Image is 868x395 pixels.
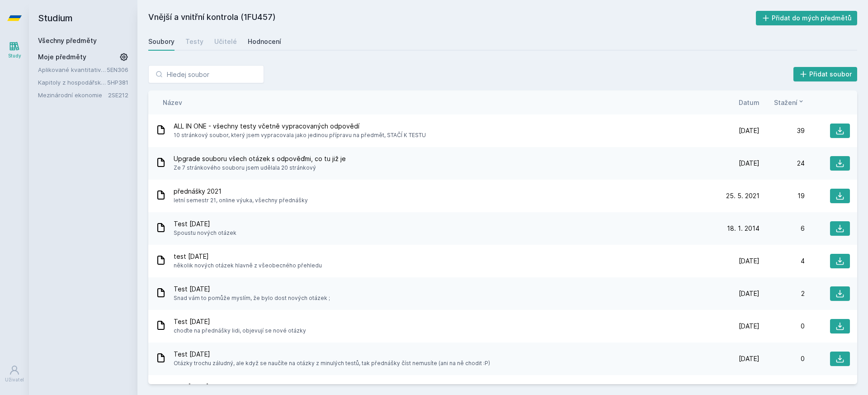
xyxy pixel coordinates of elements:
[774,98,797,107] span: Stažení
[174,228,236,238] span: Spoustu nových otázek
[38,37,97,44] a: Všechny předměty
[174,131,426,140] span: 10 stránkový soubor, který jsem vypracovala jako jedinou přípravu na předmět, STAČÍ K TESTU
[248,33,281,51] a: Hodnocení
[174,326,306,335] span: choďte na přednášky lidi, objevují se nové otázky
[38,65,107,74] a: Aplikované kvantitativní metody I
[163,98,182,107] button: Název
[759,354,805,363] div: 0
[107,79,128,86] a: 5HP381
[174,187,308,196] span: přednášky 2021
[248,37,281,46] div: Hodnocení
[759,224,805,233] div: 6
[107,66,128,73] a: 5EN306
[2,36,27,64] a: Study
[38,90,108,100] a: Mezinárodní ekonomie
[739,322,759,331] span: [DATE]
[2,360,27,388] a: Uživatel
[174,196,308,205] span: letní semestr 21, online výuka, všechny přednášky
[185,37,203,46] div: Testy
[739,98,759,107] button: Datum
[739,289,759,298] span: [DATE]
[148,33,175,51] a: Soubory
[739,126,759,135] span: [DATE]
[214,33,237,51] a: Učitelé
[185,33,203,51] a: Testy
[756,11,858,25] button: Přidat do mých předmětů
[726,191,759,200] span: 25. 5. 2021
[174,317,306,326] span: Test [DATE]
[174,294,330,303] span: Snad vám to pomůže myslím, že bylo dost nových otázek ;
[8,52,21,59] div: Study
[38,52,86,62] span: Moje předměty
[108,91,128,99] a: 2SE212
[174,285,330,294] span: Test [DATE]
[174,219,236,228] span: Test [DATE]
[774,98,805,107] button: Stažení
[174,252,322,261] span: test [DATE]
[759,126,805,135] div: 39
[759,322,805,331] div: 0
[174,359,490,368] span: Otázky trochu záludný, ale když se naučíte na otázky z minulých testů, tak přednášky číst nemusít...
[174,261,322,270] span: několik nových otázek hlavně z všeobecného přehledu
[759,159,805,168] div: 24
[739,354,759,363] span: [DATE]
[727,224,759,233] span: 18. 1. 2014
[759,191,805,200] div: 19
[793,67,858,81] button: Přidat soubor
[174,122,426,131] span: ALL IN ONE - všechny testy včetně vypracovaných odpovědí
[759,257,805,266] div: 4
[739,159,759,168] span: [DATE]
[174,350,490,359] span: Test [DATE]
[148,65,264,83] input: Hledej soubor
[5,376,24,383] div: Uživatel
[759,289,805,298] div: 2
[174,163,346,172] span: Ze 7 stránkového souboru jsem udělala 20 stránkový
[38,78,107,87] a: Kapitoly z hospodářské politiky
[739,257,759,266] span: [DATE]
[174,382,292,391] span: test [DATE]
[148,11,756,25] h2: Vnější a vnitřní kontrola (1FU457)
[214,37,237,46] div: Učitelé
[148,37,175,46] div: Soubory
[174,154,346,163] span: Upgrade souboru všech otázek s odpověďmi, co tu již je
